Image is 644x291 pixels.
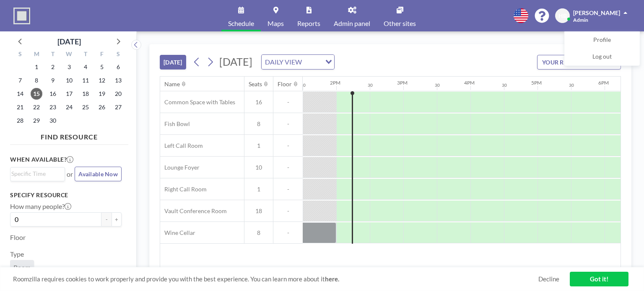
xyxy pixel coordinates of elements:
[228,20,254,27] span: Schedule
[368,82,373,88] div: 30
[565,49,639,65] a: Log out
[96,75,108,86] span: Friday, September 12, 2025
[31,115,42,126] span: Monday, September 29, 2025
[538,275,559,283] a: Decline
[334,20,370,27] span: Admin panel
[31,101,42,113] span: Monday, September 22, 2025
[10,191,122,199] h3: Specify resource
[112,75,124,86] span: Saturday, September 13, 2025
[160,120,190,128] span: Fish Bowl
[397,80,408,86] div: 3PM
[569,82,574,88] div: 30
[273,164,303,171] span: -
[31,88,42,100] span: Monday, September 15, 2025
[273,185,303,193] span: -
[531,80,542,86] div: 5PM
[78,170,118,178] span: Available Now
[244,164,273,171] span: 10
[112,212,122,227] button: +
[93,49,110,60] div: F
[14,115,26,126] span: Sunday, September 28, 2025
[80,75,91,86] span: Thursday, September 11, 2025
[63,101,75,113] span: Wednesday, September 24, 2025
[101,212,112,227] button: -
[80,101,91,113] span: Thursday, September 25, 2025
[278,80,292,88] div: Floor
[110,49,126,60] div: S
[47,75,59,86] span: Tuesday, September 9, 2025
[330,80,340,86] div: 2PM
[598,80,609,86] div: 6PM
[160,229,195,237] span: Wine Cellar
[63,75,75,86] span: Wednesday, September 10, 2025
[47,88,59,100] span: Tuesday, September 16, 2025
[304,57,320,67] input: Search for option
[244,98,273,106] span: 16
[592,53,612,61] span: Log out
[10,233,26,242] label: Floor
[558,12,567,20] span: HB
[12,49,29,60] div: S
[244,142,273,149] span: 1
[10,202,71,211] label: How many people?
[75,167,122,181] button: Available Now
[112,101,124,113] span: Saturday, September 27, 2025
[502,82,507,88] div: 30
[593,36,611,44] span: Profile
[80,88,91,100] span: Thursday, September 18, 2025
[325,275,339,283] a: here.
[160,207,227,215] span: Vault Conference Room
[10,250,24,258] label: Type
[31,61,42,73] span: Monday, September 1, 2025
[273,207,303,215] span: -
[96,61,108,73] span: Friday, September 5, 2025
[96,88,108,100] span: Friday, September 19, 2025
[297,20,320,27] span: Reports
[160,55,186,70] button: [DATE]
[14,101,26,113] span: Sunday, September 21, 2025
[160,164,200,171] span: Lounge Foyer
[13,263,31,272] span: Room
[47,115,59,126] span: Tuesday, September 30, 2025
[160,98,235,106] span: Common Space with Tables
[262,55,334,69] div: Search for option
[61,49,78,60] div: W
[273,229,303,237] span: -
[63,61,75,73] span: Wednesday, September 3, 2025
[11,169,60,178] input: Search for option
[160,185,207,193] span: Right Call Room
[160,142,203,149] span: Left Call Room
[77,49,93,60] div: T
[464,80,475,86] div: 4PM
[29,49,45,60] div: M
[573,17,588,23] span: Admin
[63,88,75,100] span: Wednesday, September 17, 2025
[10,129,128,141] h4: FIND RESOURCE
[263,57,304,67] span: DAILY VIEW
[164,80,180,88] div: Name
[47,61,59,73] span: Tuesday, September 2, 2025
[244,207,273,215] span: 18
[13,275,538,283] span: Roomzilla requires cookies to work properly and provide you with the best experience. You can lea...
[244,229,273,237] span: 8
[112,61,124,73] span: Saturday, September 6, 2025
[273,98,303,106] span: -
[57,36,81,47] div: [DATE]
[301,82,306,88] div: 30
[31,75,42,86] span: Monday, September 8, 2025
[573,9,620,16] span: [PERSON_NAME]
[244,185,273,193] span: 1
[67,170,73,178] span: or
[273,142,303,149] span: -
[273,120,303,128] span: -
[249,80,262,88] div: Seats
[13,8,30,24] img: organization-logo
[45,49,61,60] div: T
[570,272,628,286] a: Got it!
[112,88,124,100] span: Saturday, September 20, 2025
[219,55,252,68] span: [DATE]
[565,32,639,49] a: Profile
[537,55,621,70] button: YOUR RESERVATIONS
[244,120,273,128] span: 8
[14,88,26,100] span: Sunday, September 14, 2025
